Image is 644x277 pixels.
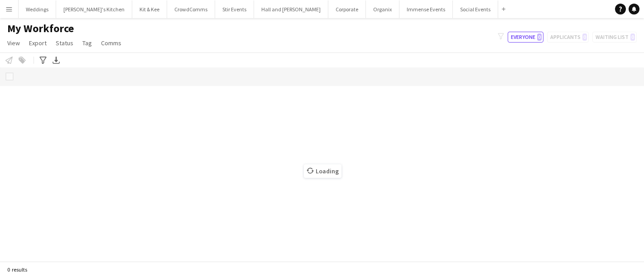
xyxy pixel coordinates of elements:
button: [PERSON_NAME]'s Kitchen [56,0,132,18]
a: Tag [79,37,96,49]
button: Weddings [19,0,56,18]
button: Kit & Kee [132,0,167,18]
button: Everyone0 [508,32,543,43]
button: Social Events [453,0,498,18]
a: View [4,37,24,49]
span: Comms [101,39,121,47]
button: CrowdComms [167,0,215,18]
span: 0 [537,33,542,41]
span: Status [56,39,73,47]
span: View [7,39,20,47]
span: My Workforce [7,22,74,35]
app-action-btn: Advanced filters [38,55,48,66]
a: Export [25,37,50,49]
button: Corporate [328,0,366,18]
span: Export [29,39,47,47]
app-action-btn: Export XLSX [51,55,62,66]
a: Status [52,37,77,49]
button: Hall and [PERSON_NAME] [254,0,328,18]
a: Comms [97,37,125,49]
span: Loading [304,164,341,178]
button: Immense Events [399,0,453,18]
span: Tag [82,39,92,47]
button: Organix [366,0,399,18]
button: Stir Events [215,0,254,18]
